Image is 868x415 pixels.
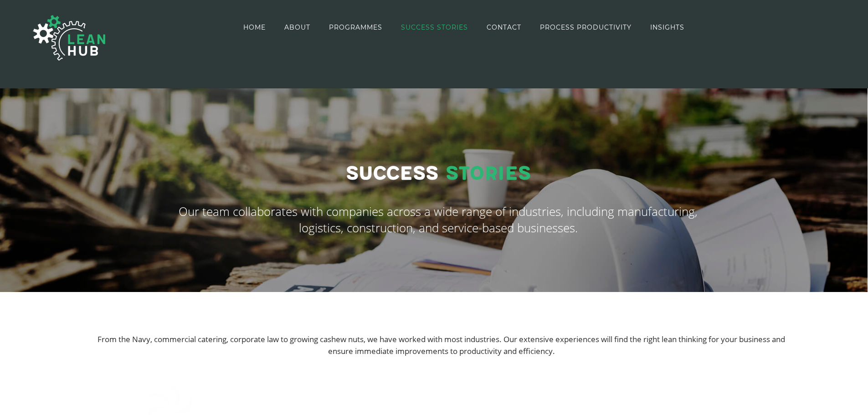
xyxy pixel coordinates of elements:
span: HOME [243,24,266,31]
span: Success [346,162,438,185]
span: SUCCESS STORIES [401,24,468,31]
span: PROGRAMMES [329,24,382,31]
a: ABOUT [284,1,310,53]
a: SUCCESS STORIES [401,1,468,53]
a: PROGRAMMES [329,1,382,53]
a: INSIGHTS [650,1,684,53]
a: CONTACT [487,1,521,53]
a: HOME [243,1,266,53]
span: Stories [446,162,531,185]
a: PROCESS PRODUCTIVITY [540,1,632,53]
span: CONTACT [487,24,521,31]
span: From the Navy, commercial catering, corporate law to growing cashew nuts, we have worked with mos... [98,334,785,356]
img: The Lean Hub | Optimising productivity with Lean Logo [24,5,115,70]
span: Our team collaborates with companies across a wide range of industries, including manufacturing, ... [179,203,698,236]
span: INSIGHTS [650,24,684,31]
nav: Main Menu [243,1,684,53]
span: PROCESS PRODUCTIVITY [540,24,632,31]
span: ABOUT [284,24,310,31]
